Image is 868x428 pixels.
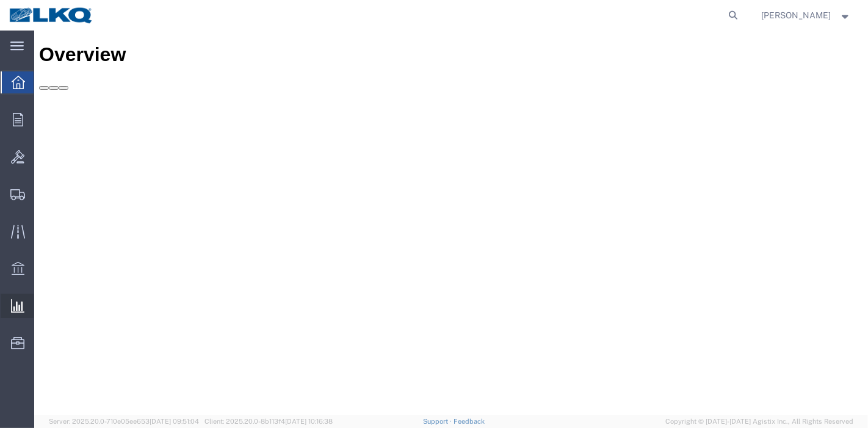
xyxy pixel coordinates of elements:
span: [DATE] 09:51:04 [150,418,199,425]
img: logo [9,6,94,24]
button: [PERSON_NAME] [761,8,852,23]
a: Feedback [454,418,485,425]
iframe: FS Legacy Container [34,31,868,415]
a: Support [423,418,454,425]
span: Client: 2025.20.0-8b113f4 [204,418,333,425]
span: [DATE] 10:16:38 [285,418,333,425]
span: Praveen Nagaraj [762,9,831,22]
span: Copyright © [DATE]-[DATE] Agistix Inc., All Rights Reserved [665,416,853,427]
span: Server: 2025.20.0-710e05ee653 [49,418,199,425]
